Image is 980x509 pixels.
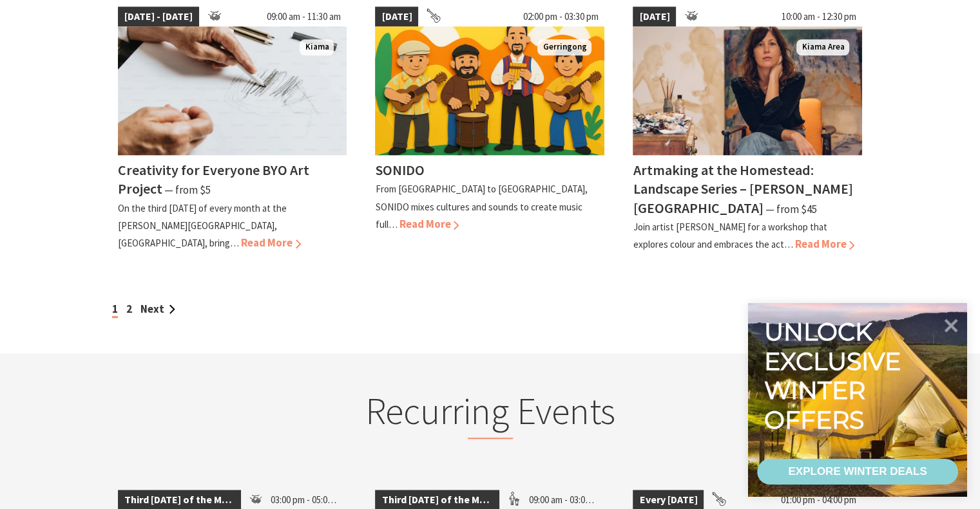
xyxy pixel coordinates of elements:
span: Read More [399,217,459,231]
span: [DATE] - [DATE] [118,6,199,27]
span: Read More [241,236,301,250]
p: From [GEOGRAPHIC_DATA] to [GEOGRAPHIC_DATA], SONIDO mixes cultures and sounds to create music full… [375,183,587,230]
p: On the third [DATE] of every month at the [PERSON_NAME][GEOGRAPHIC_DATA], [GEOGRAPHIC_DATA], bring… [118,202,287,249]
span: Read More [794,237,854,251]
a: 2 [126,302,132,316]
h4: Artmaking at the Homestead: Landscape Series – [PERSON_NAME][GEOGRAPHIC_DATA] [633,161,852,216]
div: Unlock exclusive winter offers [764,317,907,434]
span: ⁠— from $45 [765,202,816,216]
a: [DATE] 10:00 am - 12:30 pm Amber sits in her studio with several paintings behind her Kiama Area ... [633,6,862,254]
span: 10:00 am - 12:30 pm [774,6,862,27]
h4: SONIDO [375,161,424,179]
a: Next [140,302,175,316]
a: [DATE] 02:00 pm - 03:30 pm Illustration of 4 men playing instruments Gerringong SONIDO From [GEOG... [375,6,604,254]
img: Amber sits in her studio with several paintings behind her [633,26,862,155]
span: 09:00 am - 11:30 am [260,6,347,27]
span: Kiama Area [796,39,849,55]
span: [DATE] [375,6,418,27]
span: Gerringong [537,39,591,55]
span: 1 [112,302,118,318]
a: [DATE] - [DATE] 09:00 am - 11:30 am Pencil Drawing Kiama Creativity for Everyone BYO Art Project ... [118,6,347,254]
h2: Recurring Events [238,389,743,439]
span: 02:00 pm - 03:30 pm [516,6,604,27]
img: Pencil Drawing [118,26,347,155]
p: Join artist [PERSON_NAME] for a workshop that explores colour and embraces the act… [633,221,827,250]
span: [DATE] [633,6,676,27]
span: Kiama [300,39,334,55]
div: EXPLORE WINTER DEALS [788,459,927,485]
h4: Creativity for Everyone BYO Art Project [118,161,309,198]
span: ⁠— from $5 [164,183,211,197]
img: Illustration of 4 men playing instruments [375,26,604,155]
a: EXPLORE WINTER DEALS [757,459,958,485]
